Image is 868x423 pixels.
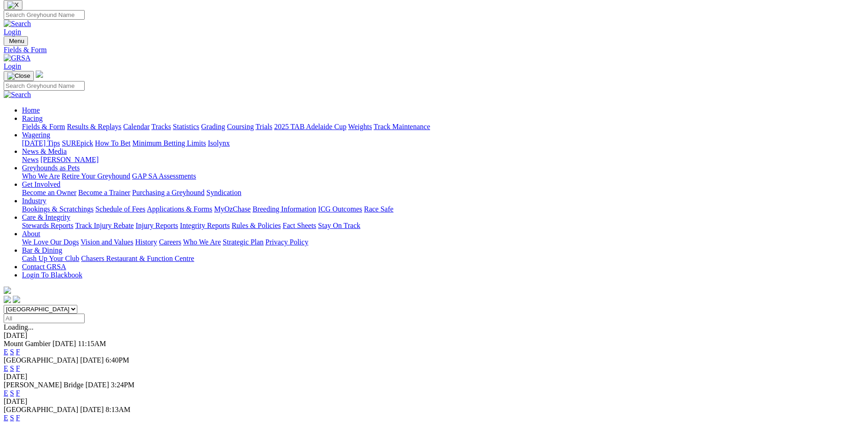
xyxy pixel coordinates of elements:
a: Results & Replays [67,123,121,130]
a: Grading [201,123,225,130]
a: GAP SA Assessments [132,172,196,180]
span: 11:15AM [78,340,106,347]
span: [PERSON_NAME] Bridge [4,381,84,389]
a: How To Bet [95,139,131,147]
a: Login [4,28,21,36]
a: Contact GRSA [22,263,66,271]
button: Toggle navigation [4,36,28,46]
span: Mount Gambier [4,340,51,347]
a: Injury Reports [135,222,178,229]
a: F [16,348,20,356]
a: S [10,389,14,397]
span: [GEOGRAPHIC_DATA] [4,356,78,364]
span: Menu [9,38,24,44]
a: Schedule of Fees [95,205,145,213]
a: Trials [255,123,272,130]
a: Greyhounds as Pets [22,164,80,172]
a: Care & Integrity [22,213,70,221]
div: About [22,238,864,246]
div: Get Involved [22,189,864,197]
img: Search [4,91,31,99]
img: twitter.svg [13,296,20,303]
a: Fields & Form [4,46,864,54]
img: X [7,1,19,9]
span: [DATE] [53,340,76,347]
input: Select date [4,314,85,323]
img: facebook.svg [4,296,11,303]
input: Search [4,81,85,91]
a: Become an Owner [22,189,76,196]
a: E [4,414,8,422]
button: Toggle navigation [4,71,34,81]
a: Privacy Policy [265,238,308,246]
img: logo-grsa-white.png [36,70,43,78]
a: About [22,230,40,238]
a: Bookings & Scratchings [22,205,93,213]
a: Retire Your Greyhound [62,172,130,180]
a: Weights [348,123,372,130]
a: Wagering [22,131,50,139]
a: E [4,389,8,397]
a: History [135,238,157,246]
span: Loading... [4,323,33,331]
a: Become a Trainer [78,189,130,196]
span: 6:40PM [106,356,129,364]
a: Calendar [123,123,150,130]
div: Care & Integrity [22,222,864,230]
a: F [16,389,20,397]
a: Isolynx [208,139,230,147]
a: Chasers Restaurant & Function Centre [81,255,194,262]
a: Minimum Betting Limits [132,139,206,147]
a: Breeding Information [253,205,316,213]
a: F [16,414,20,422]
span: 8:13AM [106,406,130,413]
a: Careers [159,238,181,246]
a: E [4,348,8,356]
span: [DATE] [86,381,109,389]
a: [DATE] Tips [22,139,60,147]
img: GRSA [4,54,31,62]
div: Industry [22,205,864,213]
a: Login To Blackbook [22,271,82,279]
span: [DATE] [80,406,104,413]
a: S [10,414,14,422]
a: Syndication [206,189,241,196]
a: Stewards Reports [22,222,73,229]
span: 3:24PM [111,381,135,389]
a: Strategic Plan [223,238,264,246]
a: SUREpick [62,139,93,147]
a: Stay On Track [318,222,360,229]
div: [DATE] [4,397,864,406]
a: Home [22,106,40,114]
div: [DATE] [4,331,864,340]
a: Track Maintenance [374,123,430,130]
a: Racing [22,114,43,122]
div: [DATE] [4,373,864,381]
a: Who We Are [22,172,60,180]
img: Search [4,20,31,28]
a: Industry [22,197,46,205]
a: We Love Our Dogs [22,238,79,246]
a: Get Involved [22,180,60,188]
a: E [4,364,8,372]
a: S [10,348,14,356]
a: S [10,364,14,372]
div: Racing [22,123,864,131]
a: Rules & Policies [232,222,281,229]
a: ICG Outcomes [318,205,362,213]
a: Fields & Form [22,123,65,130]
a: Fact Sheets [283,222,316,229]
div: Wagering [22,139,864,147]
a: Bar & Dining [22,246,62,254]
a: Who We Are [183,238,221,246]
span: [DATE] [80,356,104,364]
div: News & Media [22,156,864,164]
a: 2025 TAB Adelaide Cup [274,123,346,130]
a: [PERSON_NAME] [40,156,98,163]
div: Greyhounds as Pets [22,172,864,180]
a: News & Media [22,147,67,155]
a: Race Safe [364,205,393,213]
a: Track Injury Rebate [75,222,134,229]
a: Vision and Values [81,238,133,246]
a: Purchasing a Greyhound [132,189,205,196]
